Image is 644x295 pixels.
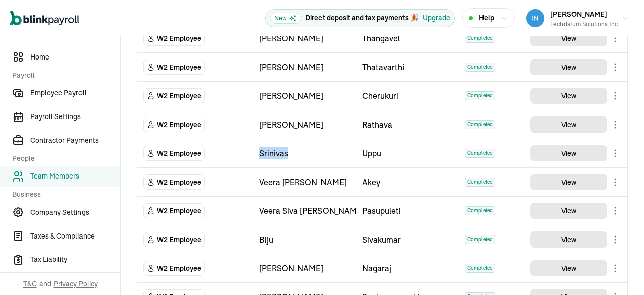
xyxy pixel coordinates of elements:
iframe: Chat Widget [594,247,644,295]
span: [PERSON_NAME] [550,10,607,19]
button: View [530,203,607,219]
span: Completed [465,91,495,100]
span: W2 Employee [157,91,201,101]
span: Employee Payroll [30,88,120,98]
span: Company Settings [30,207,120,218]
span: Home [30,52,120,63]
span: Taxes & Compliance [30,231,120,242]
span: W2 Employee [157,33,201,43]
div: [PERSON_NAME] [259,262,350,274]
span: Team Members [30,171,120,182]
span: W2 Employee [157,120,201,130]
span: Completed [465,63,495,72]
div: Sivakumar [362,233,453,246]
div: Thatavarthi [362,61,453,73]
div: Biju [259,233,350,246]
span: Tax Liability [30,254,120,265]
span: Payroll [12,70,114,81]
div: Thangavel [362,32,453,44]
span: Completed [465,34,495,43]
div: Cherukuri [362,90,453,102]
span: W2 Employee [157,206,201,216]
span: Completed [465,120,495,129]
button: View [530,59,607,75]
div: Rathava [362,119,453,131]
button: View [530,145,607,161]
button: Help [462,8,515,28]
div: Veera Siva [PERSON_NAME] [259,205,350,217]
button: View [530,88,607,104]
span: W2 Employee [157,263,201,273]
div: Veera [PERSON_NAME] [259,176,350,188]
button: View [530,174,607,190]
span: W2 Employee [157,148,201,158]
button: View [530,30,607,46]
div: Nagaraj [362,262,453,274]
span: Completed [465,206,495,215]
span: Completed [465,235,495,244]
span: W2 Employee [157,177,201,187]
nav: Global [10,4,79,33]
span: People [12,153,114,164]
div: [PERSON_NAME] [259,61,350,73]
div: Pasupuleti [362,205,453,217]
div: [PERSON_NAME] [259,119,350,131]
button: View [530,260,607,276]
div: [PERSON_NAME] [259,90,350,102]
button: [PERSON_NAME]Techdatum Solutions Inc [522,6,634,31]
span: Completed [465,149,495,158]
span: Contractor Payments [30,135,120,146]
span: Completed [465,264,495,273]
span: Business [12,189,114,200]
span: New [270,13,301,24]
div: [PERSON_NAME] [259,32,350,44]
button: Upgrade [423,13,450,23]
div: Techdatum Solutions Inc [550,20,618,29]
span: Help [479,13,494,23]
span: Privacy Policy [54,279,98,289]
span: T&C [23,279,37,289]
button: View [530,116,607,133]
div: Uppu [362,147,453,159]
span: Completed [465,178,495,187]
div: Srinivas [259,147,350,159]
span: Payroll Settings [30,111,120,122]
button: View [530,231,607,248]
div: Akey [362,176,453,188]
span: W2 Employee [157,62,201,72]
span: W2 Employee [157,234,201,245]
p: Direct deposit and tax payments 🎉 [305,13,419,23]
